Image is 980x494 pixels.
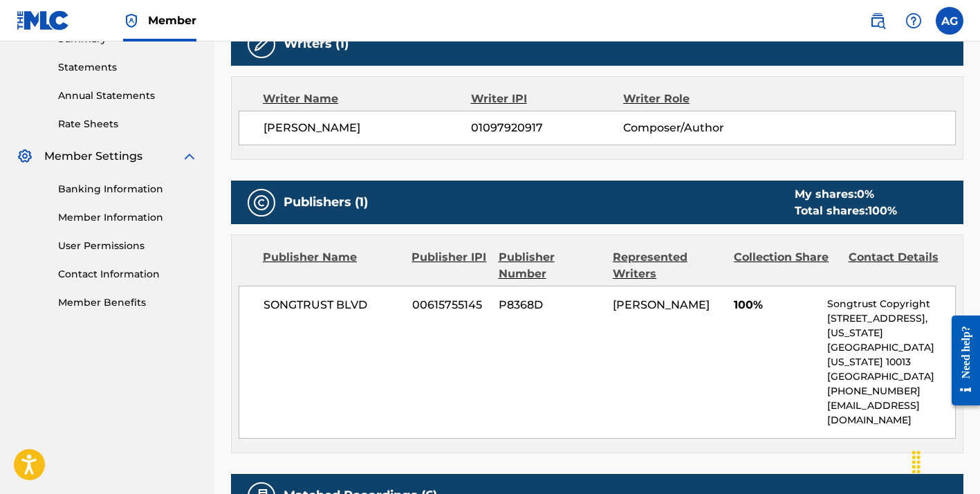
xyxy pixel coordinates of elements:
div: Drag [905,441,927,483]
span: 100% [734,297,817,313]
div: Publisher Name [263,249,401,282]
span: 100 % [868,204,897,217]
a: Rate Sheets [58,117,198,131]
a: Member Benefits [58,295,198,310]
p: [PHONE_NUMBER] [827,384,955,399]
img: expand [181,148,198,165]
a: Annual Statements [58,89,198,103]
p: [EMAIL_ADDRESS][DOMAIN_NAME] [827,399,955,428]
div: Contact Details [849,249,952,282]
img: search [869,12,886,29]
div: Collection Share [734,249,838,282]
img: Writers [253,36,270,53]
p: [US_STATE][GEOGRAPHIC_DATA][US_STATE] 10013 [827,326,955,369]
div: Publisher IPI [412,249,488,282]
div: My shares: [795,186,897,203]
span: 01097920917 [471,120,623,136]
a: Public Search [864,7,891,35]
span: [PERSON_NAME] [264,120,471,136]
a: Contact Information [58,267,198,282]
div: Writer Name [263,91,471,107]
img: MLC Logo [17,10,70,30]
a: User Permissions [58,239,198,253]
h5: Writers (1) [284,36,349,52]
a: Banking Information [58,182,198,196]
div: Writer IPI [471,91,623,107]
span: 0 % [857,187,874,201]
div: Represented Writers [613,249,723,282]
span: Member Settings [44,148,142,165]
span: Member [148,12,196,28]
p: [STREET_ADDRESS], [827,311,955,326]
img: help [905,12,922,29]
h5: Publishers (1) [284,194,368,210]
img: Top Rightsholder [123,12,140,29]
a: Statements [58,60,198,75]
span: 00615755145 [412,297,488,313]
p: [GEOGRAPHIC_DATA] [827,369,955,384]
span: SONGTRUST BLVD [264,297,402,313]
div: Publisher Number [499,249,602,282]
div: Writer Role [623,91,761,107]
div: Total shares: [795,203,897,219]
span: Composer/Author [623,120,761,136]
span: [PERSON_NAME] [613,298,710,311]
iframe: Resource Center [941,304,980,418]
div: Help [900,7,927,35]
img: Publishers [253,194,270,211]
span: P8368D [499,297,602,313]
iframe: Chat Widget [911,428,980,494]
p: Songtrust Copyright [827,297,955,311]
a: Member Information [58,210,198,225]
img: Member Settings [17,148,33,165]
div: User Menu [936,7,963,35]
